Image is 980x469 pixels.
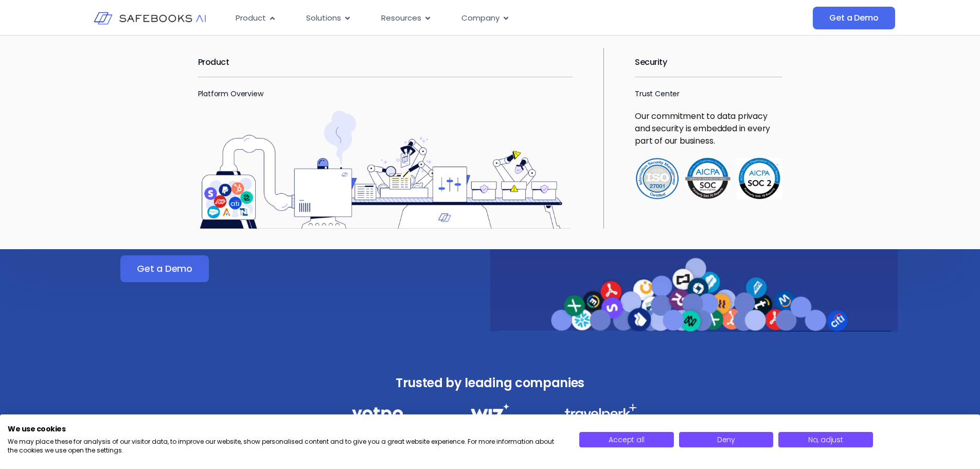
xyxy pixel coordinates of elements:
[329,373,651,393] h3: Trusted by leading companies
[808,435,843,445] span: No, adjust
[8,438,564,455] p: We may place these for analysis of our visitor data, to improve our website, show personalised co...
[137,264,192,274] span: Get a Demo
[635,89,680,99] a: Trust Center
[227,8,710,28] nav: Menu
[829,13,878,23] span: Get a Demo
[679,432,773,447] button: Deny all cookies
[461,12,500,24] span: Company
[635,48,782,77] h2: Security
[236,12,266,24] span: Product
[813,7,895,29] a: Get a Demo
[8,424,564,433] h2: We use cookies
[198,89,263,99] a: Platform Overview
[120,255,209,282] a: Get a Demo
[227,8,710,28] div: Menu Toggle
[717,435,735,445] span: Deny
[381,12,421,24] span: Resources
[635,110,782,147] p: Our commitment to data privacy and security is embedded in every part of our business.
[579,432,673,447] button: Accept all cookies
[198,48,573,77] h2: Product
[778,432,872,447] button: Adjust cookie preferences
[609,435,644,445] span: Accept all
[306,12,341,24] span: Solutions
